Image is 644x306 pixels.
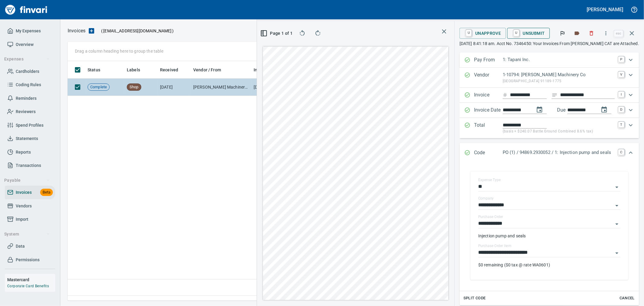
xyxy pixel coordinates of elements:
button: [PERSON_NAME] [585,5,625,14]
div: Expand [460,163,639,305]
a: Reports [5,145,55,159]
span: Complete [88,84,109,90]
a: V [618,71,624,77]
h5: [PERSON_NAME] [587,6,623,13]
a: P [618,56,624,62]
span: Labels [127,66,148,73]
span: Transactions [16,162,41,169]
p: Total [474,122,503,135]
button: Expenses [2,54,52,65]
td: [DATE] [251,79,289,96]
span: Invoices [16,189,32,196]
nav: breadcrumb [68,27,85,34]
label: Purchase Order Item [478,244,511,248]
button: Labels [570,27,584,40]
a: Permissions [5,253,55,267]
span: Expenses [4,55,50,63]
p: Invoices [68,27,85,34]
a: U [466,30,472,36]
p: ( ) [98,28,174,34]
span: Shop [127,84,141,90]
a: esc [614,30,623,37]
button: Open [613,201,621,210]
button: change date [532,103,547,117]
span: Cancel [619,295,635,302]
span: Status [88,66,108,73]
a: Spend Profiles [5,119,55,132]
span: Import [16,216,28,223]
td: [DATE] [158,79,191,96]
p: Vendor [474,71,503,84]
a: Import [5,213,55,226]
button: More [599,27,613,40]
p: PO (1) / 94869.2930052 / 1: Injection pump and seals [503,149,615,156]
a: D [618,106,624,112]
span: Overview [16,41,34,48]
a: Data [5,239,55,253]
a: My Expenses [5,24,55,38]
span: Vendor / From [193,66,229,73]
p: Drag a column heading here to group the table [75,48,163,54]
button: Page 1 of 1 [262,28,292,39]
span: Split Code [463,295,486,302]
div: Expand [460,68,639,88]
span: Unsubmit [512,28,545,38]
span: Statements [16,135,38,142]
a: T [618,122,624,128]
button: Open [613,183,621,191]
span: Page 1 of 1 [264,30,290,37]
svg: Invoice number [503,91,508,99]
span: Vendor / From [193,66,221,73]
button: change due date [597,103,611,117]
span: Reviewers [16,108,36,116]
button: Payable [2,175,52,186]
a: InvoicesBeta [5,186,55,199]
p: Pay From [474,56,503,64]
a: Reminders [5,92,55,105]
span: Unapprove [464,28,501,38]
button: UUnapprove [460,28,506,39]
label: Expense Type [478,178,501,182]
a: Vendors [5,199,55,213]
p: Injection pump and seals [478,233,620,239]
a: Corporate Card Benefits [7,284,49,288]
span: Coding Rules [16,81,41,89]
button: Flag [556,27,569,40]
a: I [618,91,624,97]
span: [EMAIL_ADDRESS][DOMAIN_NAME] [103,28,172,34]
p: $0 remaining ($0 tax @ rate WA0601) [478,262,620,268]
p: Due [557,106,586,114]
label: Company [478,197,494,200]
span: Permissions [16,256,40,264]
p: (basis + $240.07 Battle Ground Combined 8.6% tax) [503,129,615,135]
span: Spend Profiles [16,122,43,129]
span: Received [160,66,178,73]
a: Transactions [5,159,55,172]
p: [GEOGRAPHIC_DATA] 91189-1775 [503,78,615,84]
button: Cancel [617,294,637,303]
a: Finvari [4,2,49,17]
a: C [618,149,624,155]
button: UUnsubmit [507,28,550,39]
p: [DATE] 8:41:18 am. Acct No. 7346450: Your Invoices From [PERSON_NAME] CAT are Attached. [460,41,639,47]
span: Received [160,66,186,73]
span: Status [88,66,100,73]
h6: Mastercard [7,276,55,283]
span: Labels [127,66,140,73]
span: Invoice Date [254,66,286,73]
span: Invoice Date [254,66,278,73]
a: Cardholders [5,65,55,78]
span: Cardholders [16,68,39,75]
div: Expand [460,53,639,68]
div: Expand [460,103,639,118]
a: U [514,30,519,36]
div: Expand [460,143,639,163]
a: Reviewers [5,105,55,119]
span: Close invoice [613,26,639,41]
span: Vendors [16,202,32,210]
div: Expand [460,118,639,138]
p: Invoice Date [474,106,503,114]
td: [PERSON_NAME] Machinery Co (1-10794) [191,79,251,96]
button: Split Code [462,294,487,303]
span: System [4,230,50,238]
